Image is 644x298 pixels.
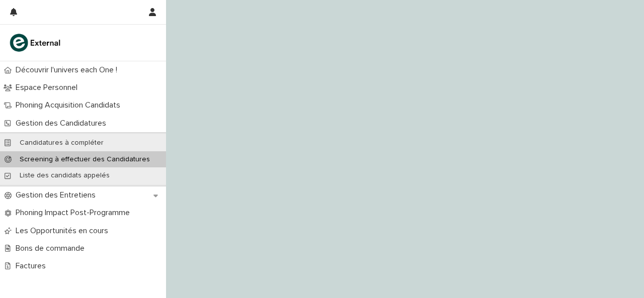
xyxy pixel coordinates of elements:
p: Phoning Acquisition Candidats [12,101,128,110]
img: bc51vvfgR2QLHU84CWIQ [8,33,63,53]
p: Liste des candidats appelés [12,171,118,180]
p: Gestion des Candidatures [12,119,114,128]
p: Phoning Impact Post-Programme [12,208,138,218]
p: Screening à effectuer des Candidatures [12,155,158,164]
p: Bons de commande [12,244,93,253]
p: Factures [12,261,54,271]
p: Candidatures à compléter [12,139,112,147]
p: Espace Personnel [12,83,86,92]
p: Gestion des Entretiens [12,190,104,200]
p: Les Opportunités en cours [12,226,116,236]
p: Découvrir l'univers each One ! [12,65,125,75]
